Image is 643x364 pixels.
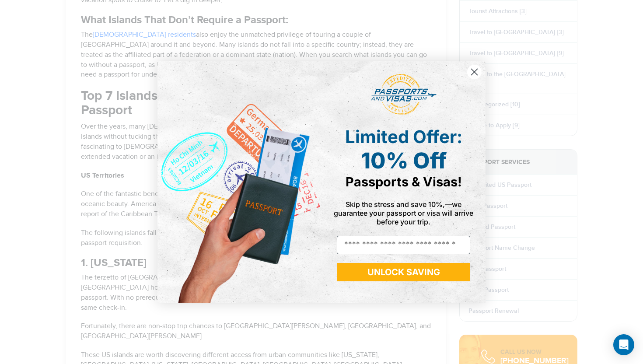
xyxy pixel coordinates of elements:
span: Limited Offer: [345,126,462,147]
img: passports and visas [371,74,437,115]
button: Close dialog [467,64,482,80]
div: Open Intercom Messenger [613,334,634,355]
button: UNLOCK SAVING [337,263,470,281]
span: Passports & Visas! [346,174,462,189]
img: de9cda0d-0715-46ca-9a25-073762a91ba7.png [157,61,321,303]
span: Skip the stress and save 10%,—we guarantee your passport or visa will arrive before your trip. [334,200,473,226]
span: 10% Off [361,147,447,174]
